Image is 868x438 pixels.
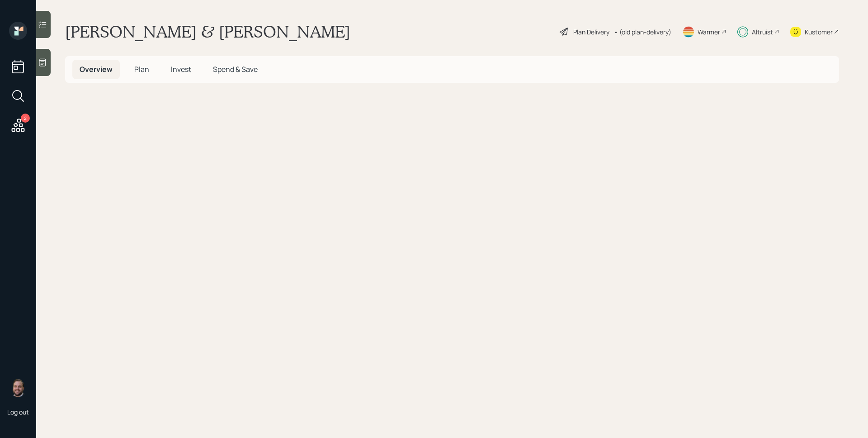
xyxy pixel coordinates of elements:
[134,64,149,74] span: Plan
[805,27,833,37] div: Kustomer
[171,64,191,74] span: Invest
[21,114,30,123] div: 2
[9,379,27,397] img: james-distasi-headshot.png
[7,408,29,416] div: Log out
[752,27,773,37] div: Altruist
[614,27,671,37] div: • (old plan-delivery)
[80,64,113,74] span: Overview
[698,27,720,37] div: Warmer
[213,64,258,74] span: Spend & Save
[65,22,350,42] h1: [PERSON_NAME] & [PERSON_NAME]
[573,27,609,37] div: Plan Delivery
